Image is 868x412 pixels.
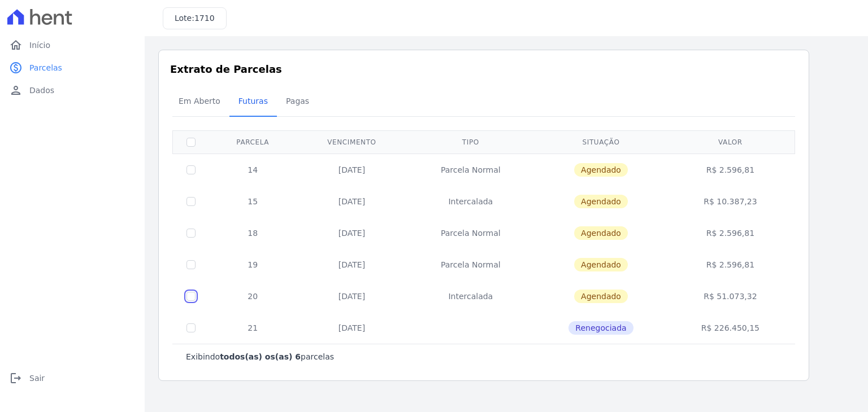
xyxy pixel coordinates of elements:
td: 20 [209,280,296,312]
b: todos(as) os(as) 6 [220,352,301,361]
span: Agendado [574,195,628,208]
td: 18 [209,217,296,249]
th: Vencimento [296,130,407,154]
a: personDados [5,79,140,102]
span: Futuras [232,90,275,112]
td: 19 [209,249,296,280]
span: Agendado [574,226,628,240]
td: R$ 10.387,23 [668,186,793,217]
i: paid [9,61,23,74]
td: [DATE] [296,217,407,249]
span: Pagas [279,90,316,112]
td: 14 [209,154,296,186]
span: 1710 [194,14,215,23]
h3: Extrato de Parcelas [170,62,797,77]
i: logout [9,371,23,385]
a: paidParcelas [5,56,140,79]
td: Parcela Normal [407,249,534,280]
span: Início [29,40,50,51]
span: Em Aberto [172,90,227,112]
td: [DATE] [296,249,407,280]
td: [DATE] [296,312,407,344]
a: Em Aberto [170,87,229,117]
span: Agendado [574,290,628,303]
td: Parcela Normal [407,217,534,249]
td: [DATE] [296,186,407,217]
span: Agendado [574,163,628,177]
td: R$ 226.450,15 [668,312,793,344]
td: [DATE] [296,280,407,312]
td: Intercalada [407,186,534,217]
td: 21 [209,312,296,344]
a: homeInício [5,34,140,56]
td: 15 [209,186,296,217]
td: [DATE] [296,154,407,186]
i: person [9,84,23,97]
th: Situação [534,130,668,154]
td: R$ 2.596,81 [668,249,793,280]
td: Parcela Normal [407,154,534,186]
td: Intercalada [407,280,534,312]
td: R$ 2.596,81 [668,154,793,186]
a: logoutSair [5,367,140,389]
p: Exibindo parcelas [186,351,334,362]
span: Dados [29,85,54,96]
td: R$ 51.073,32 [668,280,793,312]
span: Parcelas [29,62,62,73]
span: Sair [29,372,45,384]
h3: Lote: [175,12,215,24]
i: home [9,38,23,52]
span: Renegociada [568,321,633,335]
td: R$ 2.596,81 [668,217,793,249]
a: Pagas [277,87,318,117]
th: Tipo [407,130,534,154]
th: Valor [668,130,793,154]
span: Agendado [574,258,628,271]
th: Parcela [209,130,296,154]
a: Futuras [229,87,277,117]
